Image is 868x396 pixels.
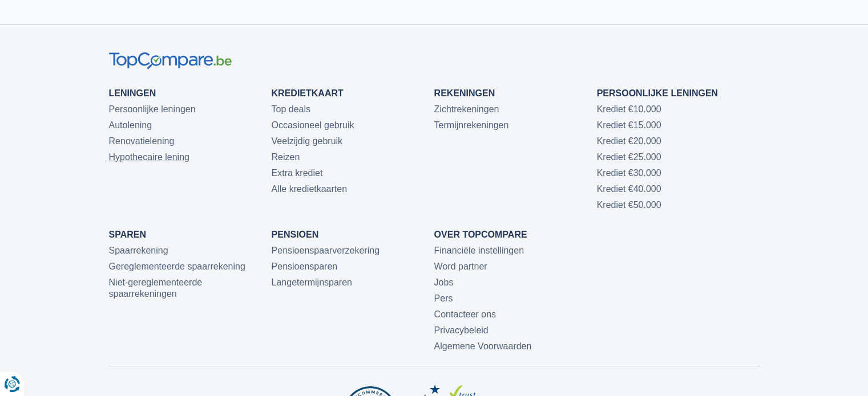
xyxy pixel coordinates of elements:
[109,230,147,239] a: Sparen
[597,88,718,98] a: Persoonlijke leningen
[434,246,524,255] a: Financiële instellingen
[272,277,352,287] a: Langetermijnsparen
[109,277,203,299] a: Niet-gereglementeerde spaarrekeningen
[109,52,232,70] img: TopCompare
[109,104,196,114] a: Persoonlijke leningen
[597,152,661,162] a: Krediet €25.000
[109,88,156,98] a: Leningen
[434,309,496,319] a: Contacteer ons
[597,104,661,114] a: Krediet €10.000
[272,152,300,162] a: Reizen
[597,136,661,146] a: Krediet €20.000
[434,120,509,130] a: Termijnrekeningen
[434,341,532,351] a: Algemene Voorwaarden
[109,262,245,271] a: Gereglementeerde spaarrekening
[434,277,454,287] a: Jobs
[434,230,527,239] a: Over TopCompare
[597,168,661,178] a: Krediet €30.000
[272,120,354,130] a: Occasioneel gebruik
[434,325,488,335] a: Privacybeleid
[434,262,487,271] a: Word partner
[434,104,499,114] a: Zichtrekeningen
[272,230,319,239] a: Pensioen
[109,152,189,162] a: Hypothecaire lening
[434,293,453,303] a: Pers
[272,104,311,114] a: Top deals
[272,262,338,271] a: Pensioensparen
[272,136,343,146] a: Veelzijdig gebruik
[272,168,323,178] a: Extra krediet
[597,120,661,130] a: Krediet €15.000
[109,120,152,130] a: Autolening
[597,184,661,194] a: Krediet €40.000
[109,136,175,146] a: Renovatielening
[597,200,661,210] a: Krediet €50.000
[434,88,495,98] a: Rekeningen
[272,246,380,255] a: Pensioenspaarverzekering
[109,246,168,255] a: Spaarrekening
[272,184,348,194] a: Alle kredietkaarten
[272,88,344,98] a: Kredietkaart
